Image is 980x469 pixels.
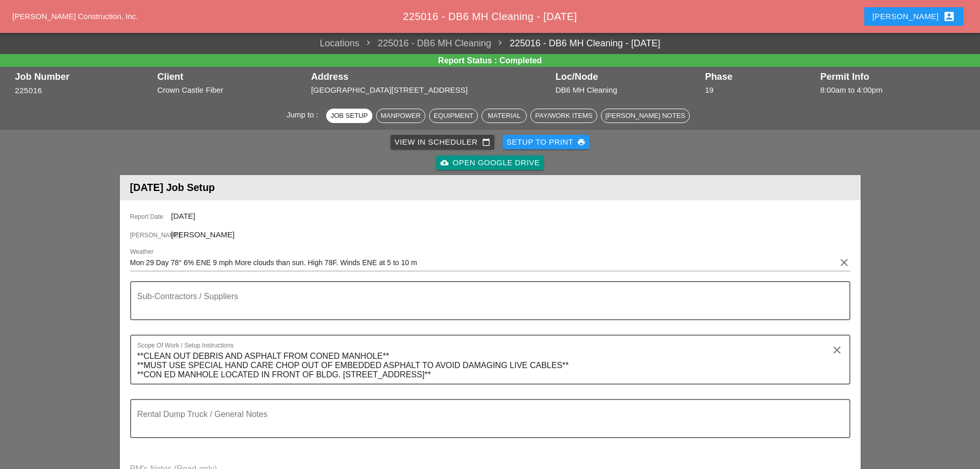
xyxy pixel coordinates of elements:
[137,412,835,437] textarea: Rental Dump Truck / General Notes
[137,294,835,319] textarea: Sub-Contractors / Suppliers
[440,157,540,169] div: Open Google Drive
[838,256,850,269] i: clear
[130,254,836,271] input: Weather
[556,72,700,82] div: Loc/Node
[821,84,966,96] div: 8:00am to 4:00pm
[429,109,478,123] button: Equipment
[821,72,966,82] div: Permit Info
[705,72,815,82] div: Phase
[601,109,690,123] button: [PERSON_NAME] Notes
[705,84,815,96] div: 19
[381,111,421,121] div: Manpower
[360,37,491,50] span: 225016 - DB6 MH Cleaning
[376,109,425,123] button: Manpower
[605,111,685,121] div: [PERSON_NAME] Notes
[15,72,152,82] div: Job Number
[320,37,360,50] a: Locations
[482,138,490,146] i: calendar_today
[436,155,544,170] a: Open Google Drive
[530,109,597,123] button: Pay/Work Items
[326,109,372,123] button: Job Setup
[943,10,955,23] i: account_box
[331,111,368,121] div: Job Setup
[390,135,494,149] a: View in Scheduler
[503,135,590,149] button: Setup to Print
[171,212,195,220] span: [DATE]
[491,37,661,50] a: 225016 - DB6 MH Cleaning - [DATE]
[403,11,577,22] span: 225016 - DB6 MH Cleaning - [DATE]
[535,111,592,121] div: Pay/Work Items
[15,85,42,97] button: 225016
[157,84,306,96] div: Crown Castle Fiber
[130,231,171,240] span: [PERSON_NAME]
[311,72,550,82] div: Address
[434,111,473,121] div: Equipment
[130,212,171,221] span: Report Date
[311,84,550,96] div: [GEOGRAPHIC_DATA][STREET_ADDRESS]
[157,72,306,82] div: Client
[171,230,235,239] span: [PERSON_NAME]
[831,344,843,356] i: clear
[482,109,527,123] button: Material
[137,348,835,384] textarea: Scope Of Work / Setup Instructions
[486,111,522,121] div: Material
[864,7,964,26] button: [PERSON_NAME]
[440,159,449,167] i: cloud_upload
[872,10,955,23] div: [PERSON_NAME]
[120,175,861,200] header: [DATE] Job Setup
[12,12,138,21] a: [PERSON_NAME] Construction, Inc.
[556,84,700,96] div: DB6 MH Cleaning
[395,136,490,148] div: View in Scheduler
[287,110,323,119] span: Jump to :
[507,136,586,148] div: Setup to Print
[577,138,585,146] i: print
